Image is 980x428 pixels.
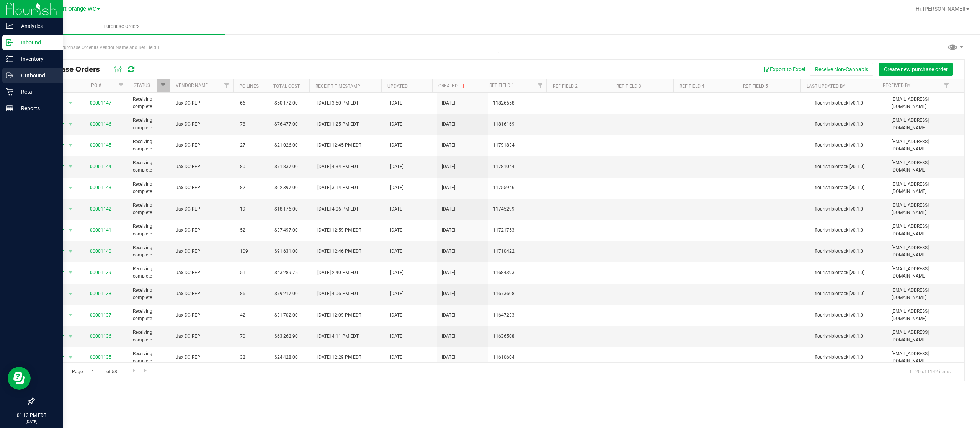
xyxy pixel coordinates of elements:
span: select [65,289,75,299]
a: Purchase Orders [18,18,225,34]
iframe: Resource center [8,367,31,390]
span: 11721753 [493,227,548,234]
span: 11684393 [493,269,548,276]
span: [DATE] [442,248,455,255]
span: Hi, [PERSON_NAME]! [916,6,965,12]
a: Filter [940,79,953,92]
p: Inbound [13,38,59,47]
span: Receiving complete [133,329,167,343]
span: Jax DC REP [176,312,231,319]
a: Receipt Timestamp [315,83,360,89]
span: Jax DC REP [176,290,231,297]
p: Retail [13,87,59,96]
span: $71,837.00 [274,163,298,170]
span: [DATE] [390,184,403,191]
span: select [65,119,75,130]
span: [DATE] [390,248,403,255]
span: [DATE] [442,227,455,234]
a: PO Lines [239,83,259,89]
span: Receiving complete [133,117,167,131]
span: 11673608 [493,290,548,297]
a: Ref Field 1 [489,83,514,88]
span: $63,262.90 [274,333,298,340]
span: [DATE] 12:46 PM EDT [317,248,361,255]
span: 11745299 [493,206,548,213]
span: 27 [240,142,265,149]
a: Received By [883,83,910,88]
span: $37,497.00 [274,227,298,234]
a: Filter [114,79,127,92]
span: [DATE] [390,269,403,276]
span: 70 [240,333,265,340]
span: [DATE] [390,163,403,170]
a: Updated [387,83,408,89]
span: Create new purchase order [884,66,948,72]
a: 00001143 [90,185,111,190]
span: Jax DC REP [176,100,231,107]
a: Ref Field 4 [679,83,704,89]
inline-svg: Inventory [6,55,13,63]
span: 11755946 [493,184,548,191]
a: 00001136 [90,333,111,339]
inline-svg: Inbound [6,39,13,46]
p: Outbound [13,71,59,80]
span: [DATE] [390,100,403,107]
span: 32 [240,354,265,361]
span: [DATE] [390,312,403,319]
span: flourish-biotrack [v0.1.0] [815,248,883,255]
span: [EMAIL_ADDRESS][DOMAIN_NAME] [892,329,960,343]
span: $31,702.00 [274,312,298,319]
span: [EMAIL_ADDRESS][DOMAIN_NAME] [892,223,960,237]
span: select [65,98,75,108]
a: Ref Field 5 [743,83,768,89]
p: [DATE] [3,419,59,425]
span: [DATE] [390,333,403,340]
span: $91,631.00 [274,248,298,255]
span: flourish-biotrack [v0.1.0] [815,333,883,340]
a: 00001140 [90,248,111,254]
p: Reports [13,104,59,113]
span: [DATE] 12:45 PM EDT [317,142,361,149]
span: [DATE] [442,100,455,107]
a: 00001138 [90,291,111,296]
span: 11791834 [493,142,548,149]
span: Jax DC REP [176,163,231,170]
span: 11647233 [493,312,548,319]
span: Receiving complete [133,202,167,216]
span: Jax DC REP [176,227,231,234]
span: [EMAIL_ADDRESS][DOMAIN_NAME] [892,96,960,110]
span: 82 [240,184,265,191]
span: 11610604 [493,354,548,361]
span: [EMAIL_ADDRESS][DOMAIN_NAME] [892,244,960,259]
span: 11710422 [493,248,548,255]
span: 66 [240,100,265,107]
a: 00001142 [90,206,111,212]
span: Purchase Orders [40,65,108,74]
inline-svg: Retail [6,88,13,96]
inline-svg: Reports [6,105,13,112]
span: [EMAIL_ADDRESS][DOMAIN_NAME] [892,287,960,301]
span: Jax DC REP [176,333,231,340]
span: Jax DC REP [176,184,231,191]
span: [DATE] [442,290,455,297]
span: Receiving complete [133,350,167,365]
span: select [65,331,75,342]
span: Jax DC REP [176,269,231,276]
span: select [65,246,75,257]
span: 11636508 [493,333,548,340]
span: Purchase Orders [93,23,150,30]
span: select [65,310,75,320]
span: [DATE] [390,121,403,128]
button: Receive Non-Cannabis [810,63,873,76]
span: Jax DC REP [176,121,231,128]
span: $24,428.00 [274,354,298,361]
span: Receiving complete [133,287,167,301]
span: [DATE] 12:29 PM EDT [317,354,361,361]
inline-svg: Analytics [6,22,13,30]
span: 42 [240,312,265,319]
span: [DATE] [442,312,455,319]
span: Jax DC REP [176,354,231,361]
span: 80 [240,163,265,170]
span: 86 [240,290,265,297]
span: Receiving complete [133,223,167,237]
